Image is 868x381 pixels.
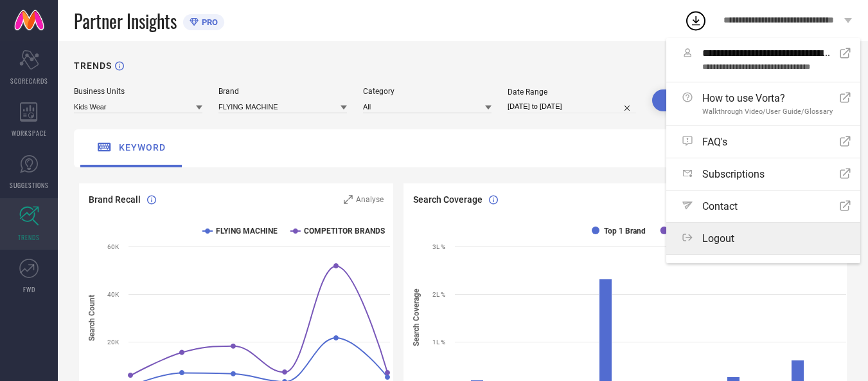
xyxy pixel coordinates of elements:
span: Search Coverage [413,194,483,205]
div: Category [363,87,492,96]
span: Partner Insights [74,8,177,34]
tspan: Search Coverage [411,289,420,347]
text: COMPETITOR BRANDS [304,227,385,236]
span: How to use Vorta? [702,92,833,104]
text: 40K [107,291,120,298]
div: Brand [218,87,347,96]
div: Open download list [684,9,707,32]
span: keyword [119,142,166,153]
button: SEARCH [652,89,722,111]
span: PRO [199,17,218,27]
span: TRENDS [18,232,40,242]
text: 1L % [432,339,445,346]
span: Logout [702,232,734,245]
a: How to use Vorta?Walkthrough Video/User Guide/Glossary [666,82,860,125]
span: SCORECARDS [10,76,48,86]
text: Top 1 Brand [604,227,646,236]
h1: TRENDS [74,60,112,71]
input: Select date range [508,100,636,113]
text: 20K [107,339,120,346]
text: 60K [107,243,120,250]
div: Date Range [508,88,636,97]
text: 3L % [432,243,445,250]
span: FAQ's [702,136,727,148]
a: FAQ's [666,126,860,158]
svg: Zoom [344,195,353,204]
span: Walkthrough Video/User Guide/Glossary [702,107,833,116]
span: Contact [702,200,738,212]
div: Business Units [74,87,202,96]
a: Contact [666,190,860,222]
span: WORKSPACE [12,128,47,138]
span: SUGGESTIONS [10,180,49,190]
text: 2L % [432,291,445,298]
span: Brand Recall [89,194,141,205]
span: Subscriptions [702,168,765,180]
text: FLYING MACHINE [216,227,278,236]
span: Analyse [356,195,384,204]
a: Subscriptions [666,158,860,190]
span: FWD [23,284,35,294]
tspan: Search Count [87,295,96,341]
